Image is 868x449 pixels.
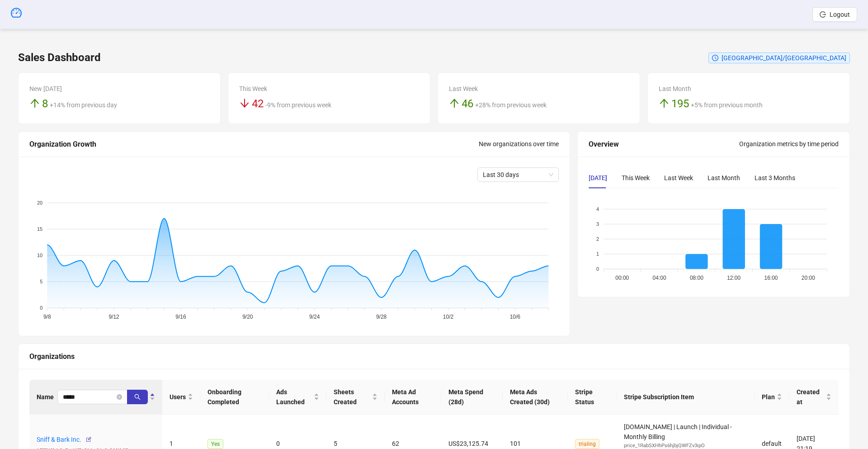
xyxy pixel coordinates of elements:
span: Logout [830,11,850,18]
tspan: 9/28 [376,314,387,320]
tspan: 9/12 [108,314,119,320]
span: Ads Launched [276,387,312,407]
div: Organizations [29,351,839,362]
div: 101 [510,439,561,449]
tspan: 9/16 [175,314,186,320]
button: close-circle [117,394,122,400]
th: Stripe Subscription Item [617,380,755,415]
div: 62 [392,439,434,449]
tspan: 10/6 [510,314,521,320]
span: +14% from previous day [50,101,117,109]
div: Organization Growth [29,139,479,150]
span: arrow-up [659,98,670,109]
div: Last Week [449,84,629,94]
div: This Week [239,84,419,94]
tspan: 10 [37,253,42,258]
th: Stripe Status [568,380,616,415]
tspan: 00:00 [616,275,629,281]
tspan: 0 [596,266,599,272]
div: Last Month [708,173,740,183]
th: Meta Ads Created (30d) [503,380,568,415]
tspan: 0 [40,305,42,310]
div: Overview [589,139,739,150]
span: trialing [575,439,599,449]
span: arrow-up [29,98,40,109]
tspan: 08:00 [690,275,703,281]
button: search [127,390,148,404]
span: arrow-down [239,98,250,109]
h3: Sales Dashboard [18,51,101,65]
span: Created at [797,387,824,407]
span: logout [820,11,826,18]
tspan: 1 [596,251,599,257]
span: Plan [762,392,775,402]
tspan: 9/8 [43,314,51,320]
button: Logout [812,7,857,22]
span: dashboard [11,7,22,18]
div: Last Month [659,84,839,94]
span: Users [170,392,186,402]
th: Meta Ad Accounts [385,380,441,415]
span: Organization metrics by time period [739,140,839,148]
span: Yes [208,439,223,449]
th: Meta Spend (28d) [441,380,503,415]
tspan: 9/24 [309,314,320,320]
div: This Week [622,173,650,183]
tspan: 20 [37,200,42,205]
tspan: 9/20 [242,314,253,320]
tspan: 5 [40,279,42,284]
tspan: 04:00 [653,275,666,281]
th: Users [162,380,200,415]
span: Last 30 days [483,168,553,182]
div: Last 3 Months [755,173,795,183]
tspan: 12:00 [727,275,741,281]
span: [GEOGRAPHIC_DATA]/[GEOGRAPHIC_DATA] [722,54,846,62]
tspan: 2 [596,236,599,242]
div: [DATE] [589,173,607,183]
span: 8 [42,97,48,110]
th: Sheets Created [326,380,384,415]
span: clock-circle [712,55,718,61]
div: New [DATE] [29,84,209,94]
span: 195 [671,97,689,110]
tspan: 4 [596,206,599,211]
span: New organizations over time [479,140,559,148]
th: Created at [789,380,839,415]
span: 46 [462,97,473,110]
span: search [134,394,141,400]
th: Ads Launched [269,380,327,415]
span: +28% from previous week [475,101,547,109]
span: arrow-up [449,98,460,109]
span: 42 [252,97,264,110]
tspan: 10/2 [443,314,454,320]
tspan: 16:00 [764,275,778,281]
tspan: 15 [37,226,42,231]
a: Sniff & Bark Inc. [37,436,81,443]
tspan: 3 [596,221,599,226]
span: Sheets Created [334,387,370,407]
span: +5% from previous month [691,101,763,109]
span: -9% from previous week [265,101,331,109]
div: Last Week [664,173,693,183]
th: Onboarding Completed [200,380,269,415]
th: Plan [755,380,789,415]
tspan: 20:00 [802,275,815,281]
